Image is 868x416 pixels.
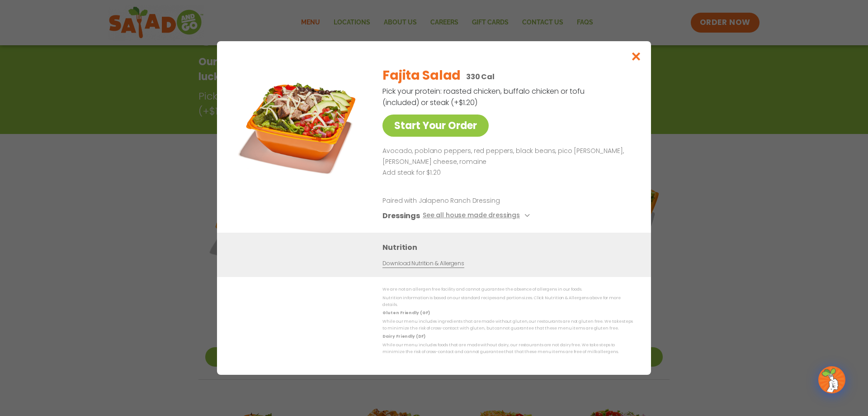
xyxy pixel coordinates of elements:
[382,66,461,85] h2: Fajita Salad
[382,146,629,167] p: Avocado, poblano peppers, red peppers, black beans, pico [PERSON_NAME], [PERSON_NAME] cheese, rom...
[382,196,550,206] p: Paired with Jalapeno Ranch Dressing
[382,167,629,178] p: Add steak for $1.20
[382,318,633,332] p: While our menu includes ingredients that are made without gluten, our restaurants are not gluten ...
[382,242,637,253] h3: Nutrition
[382,295,633,309] p: Nutrition information is based on our standard recipes and portion sizes. Click Nutrition & Aller...
[819,367,844,392] img: wpChatIcon
[382,210,420,221] h3: Dressings
[382,310,429,316] strong: Gluten Friendly (GF)
[622,41,651,72] button: Close modal
[382,115,489,137] a: Start Your Order
[382,286,633,293] p: We are not an allergen free facility and cannot guarantee the absence of allergens in our foods.
[237,59,364,186] img: Featured product photo for Fajita Salad
[382,259,464,268] a: Download Nutrition & Allergens
[423,210,533,221] button: See all house made dressings
[382,334,425,339] strong: Dairy Friendly (DF)
[466,71,495,82] p: 330 Cal
[382,341,633,355] p: While our menu includes foods that are made without dairy, our restaurants are not dairy free. We...
[382,86,586,108] p: Pick your protein: roasted chicken, buffalo chicken or tofu (included) or steak (+$1.20)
